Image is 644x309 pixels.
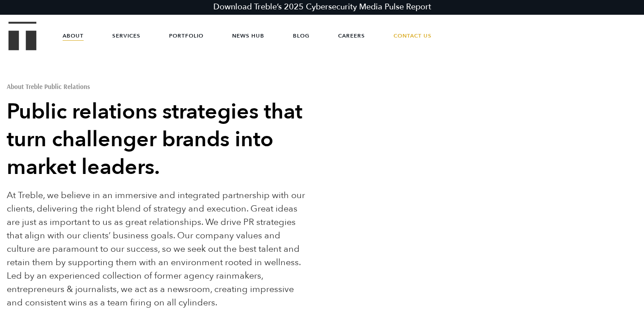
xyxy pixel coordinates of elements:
[338,22,365,49] a: Careers
[63,22,84,49] a: About
[7,98,306,181] h2: Public relations strategies that turn challenger brands into market leaders.
[7,83,306,90] h1: About Treble Public Relations
[169,22,203,49] a: Portfolio
[232,22,264,49] a: News Hub
[394,22,432,49] a: Contact Us
[293,22,309,49] a: Blog
[8,21,37,50] img: Treble logo
[9,22,36,50] a: Treble Homepage
[112,22,140,49] a: Services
